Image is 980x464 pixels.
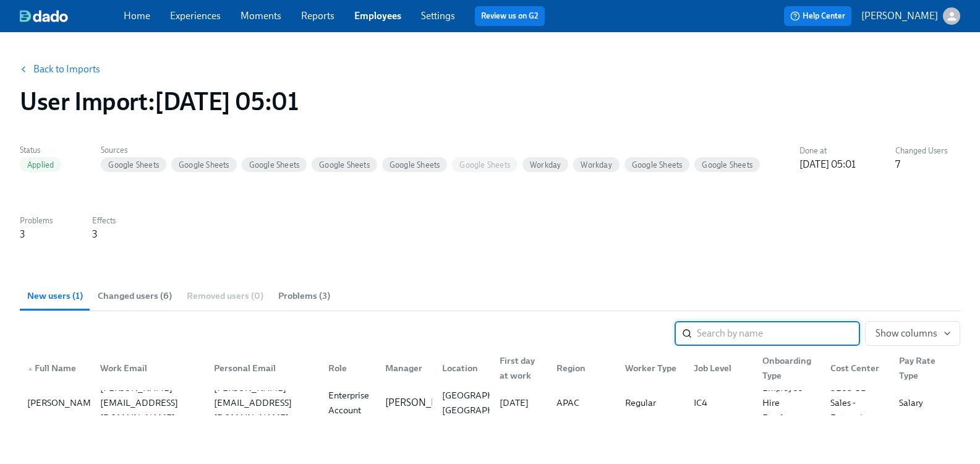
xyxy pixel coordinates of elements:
p: [PERSON_NAME] [385,396,462,410]
div: Location [437,361,489,376]
div: Cost Center [825,361,889,376]
label: Sources [101,144,760,157]
span: New users (1) [27,289,83,303]
div: Work Email [90,356,204,380]
span: Google Sheets [694,160,760,170]
a: Employees [354,10,401,22]
div: [PERSON_NAME][EMAIL_ADDRESS][DOMAIN_NAME] [209,380,318,425]
div: Worker Type [620,361,684,376]
span: Google Sheets [624,160,690,170]
span: Google Sheets [101,160,166,170]
h1: User Import : [DATE] 05:01 [20,87,298,116]
div: [GEOGRAPHIC_DATA], [GEOGRAPHIC_DATA] [437,388,540,418]
div: [PERSON_NAME][EMAIL_ADDRESS][DOMAIN_NAME] [95,380,204,425]
input: Search by name [697,321,860,346]
span: Google Sheets [312,160,377,170]
div: Role [323,361,375,376]
div: [DATE] 05:01 [799,158,856,171]
div: 7 [895,158,900,171]
span: Google Sheets [382,160,448,170]
button: Review us on G2 [475,6,545,26]
div: Regular [620,395,684,410]
div: [DATE] [495,395,547,410]
div: Onboarding Type [752,356,821,380]
p: [PERSON_NAME] [861,9,938,23]
span: Google Sheets [452,160,518,170]
div: Job Level [684,356,752,380]
span: Show columns [876,327,950,340]
div: Large Enterprise Account Executive [323,373,375,432]
label: Problems [20,214,53,228]
div: Full Name [22,361,90,376]
span: Google Sheets [171,160,237,170]
div: First day at work [495,353,547,383]
span: Applied [20,160,61,170]
button: Back to Imports [12,57,109,82]
div: Personal Email [204,356,318,380]
div: Worker Type [615,356,684,380]
div: Region [547,356,615,380]
a: dado [20,10,124,22]
div: Work Email [95,361,204,376]
button: [PERSON_NAME] [861,7,960,25]
button: Help Center [784,6,851,26]
div: [PERSON_NAME] [22,395,104,410]
div: 3 [20,228,25,241]
img: dado [20,10,68,22]
span: ▲ [27,366,33,372]
div: Location [432,356,489,380]
span: Workday [573,160,619,170]
div: ▲Full Name [22,356,90,380]
div: Pay Rate Type [894,353,958,383]
button: Show columns [865,321,960,346]
label: Status [20,144,61,157]
a: Home [124,10,150,22]
span: Help Center [790,10,845,22]
div: First day at work [490,356,547,380]
a: Reports [301,10,334,22]
span: Problems (3) [278,289,330,303]
label: Effects [92,214,116,228]
div: Personal Email [209,361,318,376]
div: Role [318,356,375,380]
div: Salary [894,395,958,410]
a: Back to Imports [33,63,100,75]
div: Manager [375,356,432,380]
div: Region [552,361,615,376]
a: Review us on G2 [481,10,539,22]
div: Hire Employee > Hire Employee > New Hire [757,366,821,440]
div: Job Level [689,361,752,376]
span: Workday [522,160,568,170]
label: Changed Users [895,144,947,158]
a: Settings [421,10,455,22]
a: Moments [241,10,281,22]
div: Pay Rate Type [889,356,958,380]
span: Google Sheets [242,160,307,170]
div: Cost Center [820,356,889,380]
div: Manager [380,361,432,376]
label: Done at [799,144,856,158]
div: 3205 UB Sales - Enterprise [825,380,889,425]
a: Experiences [170,10,221,22]
div: Onboarding Type [757,353,821,383]
div: IC4 [689,395,752,410]
div: APAC [552,395,615,410]
div: 3 [92,228,97,241]
span: Changed users (6) [98,289,172,303]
